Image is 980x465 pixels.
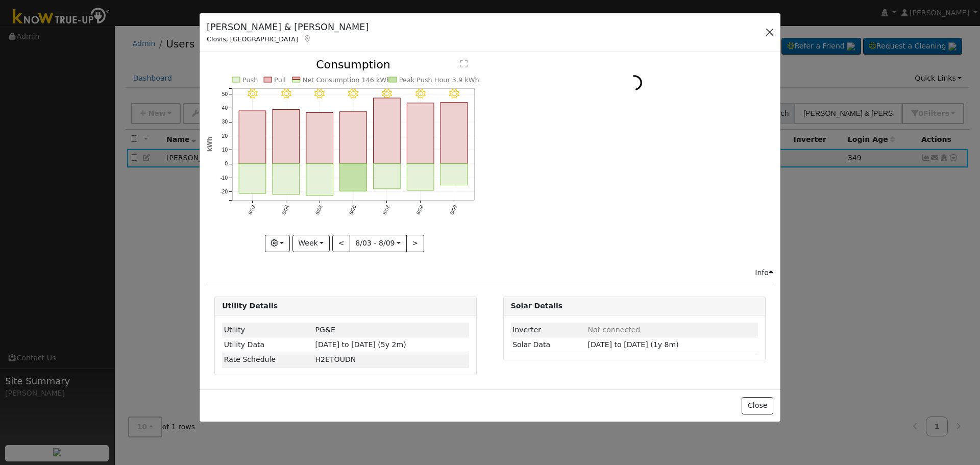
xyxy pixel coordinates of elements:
[755,267,773,278] div: Info
[273,110,300,164] rect: onclick=""
[315,355,356,363] span: M
[225,161,228,167] text: 0
[207,20,369,34] h5: [PERSON_NAME] & [PERSON_NAME]
[415,89,426,99] i: 8/08 - Clear
[441,164,468,185] rect: onclick=""
[340,164,367,191] rect: onclick=""
[222,323,313,337] td: Utility
[220,189,228,194] text: -20
[382,204,391,216] text: 8/07
[306,164,333,195] rect: onclick=""
[316,58,390,71] text: Consumption
[382,89,392,99] i: 8/07 - Clear
[247,204,256,216] text: 8/03
[460,60,468,68] text: 
[399,76,479,84] text: Peak Push Hour 3.9 kWh
[340,112,367,164] rect: onclick=""
[306,113,333,164] rect: onclick=""
[406,235,424,252] button: >
[511,323,586,337] td: Inverter
[281,204,290,216] text: 8/04
[742,397,773,414] button: Close
[374,98,401,164] rect: onclick=""
[332,235,350,252] button: <
[315,340,406,349] span: [DATE] to [DATE] (5y 2m)
[348,89,358,99] i: 8/06 - Clear
[222,105,228,111] text: 40
[348,204,357,216] text: 8/06
[248,89,258,99] i: 8/03 - Clear
[303,76,391,84] text: Net Consumption 146 kWh
[239,164,266,193] rect: onclick=""
[239,111,266,164] rect: onclick=""
[292,235,330,252] button: Week
[222,119,228,125] text: 30
[587,340,678,349] span: [DATE] to [DATE] (1y 8m)
[350,235,407,252] button: 8/03 - 8/09
[242,76,258,84] text: Push
[449,89,459,99] i: 8/09 - Clear
[222,91,228,97] text: 50
[222,147,228,153] text: 10
[315,89,325,99] i: 8/05 - Clear
[222,133,228,139] text: 20
[303,35,312,43] a: Map
[220,175,228,181] text: -10
[511,302,562,310] strong: Solar Details
[415,204,425,216] text: 8/08
[222,352,313,367] td: Rate Schedule
[222,337,313,352] td: Utility Data
[314,204,324,216] text: 8/05
[315,326,335,334] span: ID: 7754899, authorized: 07/19/22
[273,164,300,194] rect: onclick=""
[374,164,401,189] rect: onclick=""
[206,137,213,152] text: kWh
[222,302,278,310] strong: Utility Details
[407,103,434,164] rect: onclick=""
[441,103,468,164] rect: onclick=""
[274,76,286,84] text: Pull
[587,326,640,334] span: ID: null, authorized: 07/19/22
[449,204,458,216] text: 8/09
[407,164,434,190] rect: onclick=""
[511,337,586,352] td: Solar Data
[281,89,291,99] i: 8/04 - Clear
[207,35,298,43] span: Clovis, [GEOGRAPHIC_DATA]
